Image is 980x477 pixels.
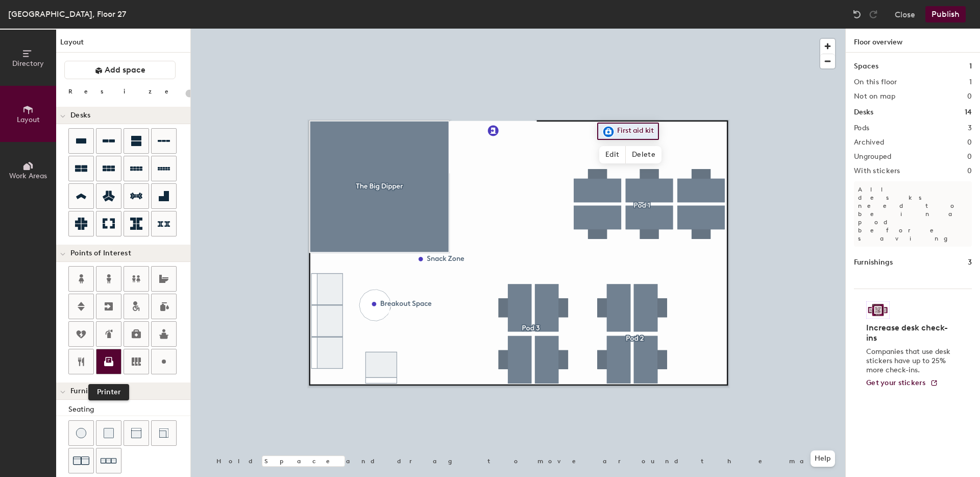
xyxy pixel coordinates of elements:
button: Printer [96,349,121,374]
h2: 0 [967,153,972,161]
img: Couch (corner) [159,428,169,438]
h1: Spaces [854,61,878,72]
h4: Increase desk check-ins [866,323,953,343]
img: Couch (x3) [101,453,117,469]
h2: 0 [967,167,972,175]
button: Couch (x2) [68,448,94,473]
h2: Ungrouped [854,153,892,161]
span: Work Areas [9,172,47,180]
span: Edit [599,146,626,163]
h2: 0 [967,138,972,147]
img: Cushion [104,428,114,438]
button: Couch (middle) [124,420,149,446]
p: Companies that use desk stickers have up to 25% more check-ins. [866,347,953,375]
img: Stool [76,428,86,438]
h1: Layout [56,37,190,53]
h1: 3 [968,257,972,268]
button: Publish [925,6,966,22]
span: Directory [12,59,44,68]
button: Add space [64,61,176,79]
button: Stool [68,420,94,446]
img: Redo [868,9,878,19]
h1: Floor overview [846,29,980,53]
button: Help [811,450,835,467]
h2: On this floor [854,78,897,86]
div: [GEOGRAPHIC_DATA], Floor 27 [8,8,126,20]
img: Undo [852,9,862,19]
img: Sticker logo [866,301,890,319]
h1: Desks [854,107,873,118]
span: Add space [105,65,145,75]
h2: With stickers [854,167,900,175]
h1: 1 [969,61,972,72]
span: Get your stickers [866,378,926,387]
span: Layout [17,115,40,124]
img: Couch (middle) [131,428,141,438]
button: Cushion [96,420,121,446]
img: Couch (x2) [73,452,89,469]
h2: 0 [967,92,972,101]
h2: 3 [968,124,972,132]
span: Furnishings [70,387,111,395]
h2: 1 [969,78,972,86]
h2: Not on map [854,92,895,101]
div: Seating [68,404,190,415]
h1: 14 [965,107,972,118]
p: All desks need to be in a pod before saving [854,181,972,247]
button: Couch (x3) [96,448,121,473]
span: Delete [626,146,661,163]
button: Close [895,6,915,22]
div: Resize [68,87,181,96]
h2: Pods [854,124,869,132]
a: Get your stickers [866,379,938,388]
span: Points of Interest [70,249,131,257]
button: Couch (corner) [151,420,177,446]
h1: Furnishings [854,257,893,268]
span: Desks [70,111,90,120]
h2: Archived [854,138,884,147]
